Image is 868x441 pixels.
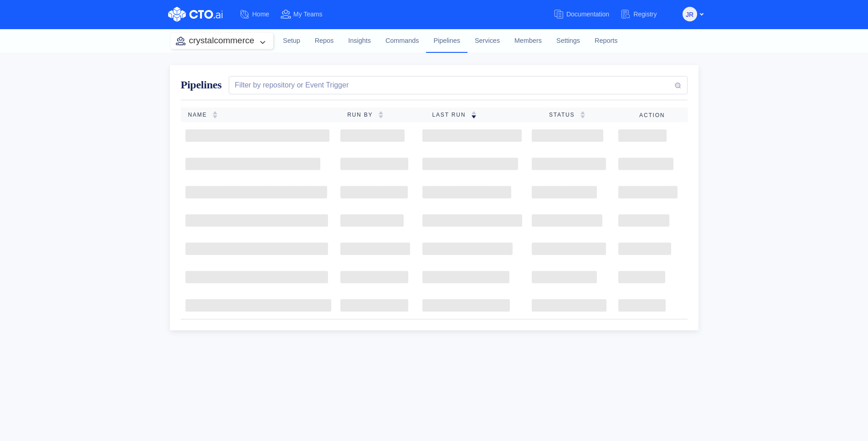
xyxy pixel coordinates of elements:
a: Services [467,29,507,53]
a: Insights [341,29,378,53]
a: Members [507,29,549,53]
th: Action [632,108,687,122]
span: Name [188,112,213,118]
a: Home [239,6,280,23]
span: Run By [347,112,378,118]
span: Pipelines [181,79,222,91]
span: My Teams [293,10,323,18]
button: JR [683,7,697,21]
span: Documentation [566,10,609,18]
img: CTO.ai Logo [168,7,223,22]
span: Registry [633,10,657,18]
span: JR [686,7,693,22]
a: Repos [308,29,341,53]
a: Settings [549,29,587,53]
a: Reports [587,29,625,53]
img: sorting-empty.svg [378,111,384,118]
img: sorting-down.svg [471,111,477,118]
a: My Teams [280,6,334,23]
button: crystalcommerce [170,33,273,49]
a: Documentation [553,6,620,23]
a: Commands [378,29,426,53]
span: Home [252,10,269,18]
span: Status [549,112,580,118]
span: Last Run [432,112,472,118]
img: sorting-empty.svg [212,111,218,118]
img: sorting-empty.svg [580,111,586,118]
a: Setup [276,29,308,53]
a: Registry [620,6,668,23]
a: Pipelines [426,29,467,52]
div: Filter by repository or Event Trigger [231,80,349,91]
